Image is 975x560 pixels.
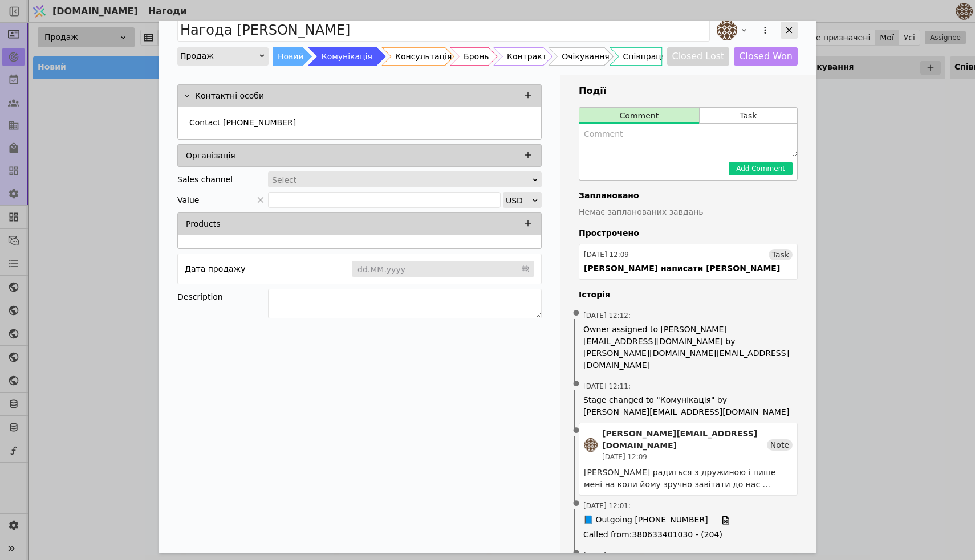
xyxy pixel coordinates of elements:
span: Stage changed to "Комунікація" by [PERSON_NAME][EMAIL_ADDRESS][DOMAIN_NAME] [583,394,793,418]
button: Task [700,108,797,124]
div: [PERSON_NAME][EMAIL_ADDRESS][DOMAIN_NAME] [602,428,767,452]
p: Products [186,218,220,230]
h3: Події [579,84,798,98]
span: • [571,370,582,399]
span: Value [177,192,199,208]
img: an [717,20,737,40]
div: [PERSON_NAME] радиться з дружиною і пише мені на коли йому зручно завітати до нас ... [584,467,793,490]
p: Немає запланованих завдань [579,206,798,218]
span: 📘 Outgoing [PHONE_NUMBER] [583,514,708,526]
div: Description [177,289,268,305]
span: [DATE] 12:12 : [583,310,631,321]
div: Комунікація [322,47,372,66]
span: • [571,489,582,518]
button: Add Comment [729,162,793,175]
div: Select [272,172,530,188]
div: Консультація [395,47,452,66]
h4: Прострочено [579,227,798,239]
div: Співпраця [623,47,667,66]
div: USD [506,193,531,209]
button: Closed Lost [667,47,730,66]
div: Sales channel [177,171,233,187]
div: Add Opportunity [159,21,816,553]
div: [DATE] 12:09 [602,452,767,462]
span: Owner assigned to [PERSON_NAME][EMAIL_ADDRESS][DOMAIN_NAME] by [PERSON_NAME][DOMAIN_NAME][EMAIL_A... [583,324,793,371]
span: [DATE] 12:01 : [583,501,631,511]
span: • [571,416,582,445]
p: Contact [PHONE_NUMBER] [189,117,296,129]
div: [DATE] 12:09 [584,250,629,260]
button: Comment [579,108,699,124]
div: Дата продажу [185,261,245,277]
button: Closed Won [734,47,798,66]
span: Called from : 380633401030 - (204) [583,529,793,541]
div: Note [767,439,793,451]
div: Новий [278,47,304,66]
svg: calendar [522,263,529,275]
div: Контракт [507,47,547,66]
div: Task [769,249,793,260]
h4: Історія [579,289,798,301]
p: Організація [186,150,235,162]
img: an [584,438,598,452]
div: Бронь [464,47,489,66]
div: [PERSON_NAME] написати [PERSON_NAME] [584,263,780,275]
div: Продаж [180,48,258,64]
span: [DATE] 12:11 : [583,381,631,391]
h4: Заплановано [579,190,798,202]
span: • [571,299,582,328]
div: Очікування [562,47,609,66]
p: Контактні особи [195,90,264,102]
